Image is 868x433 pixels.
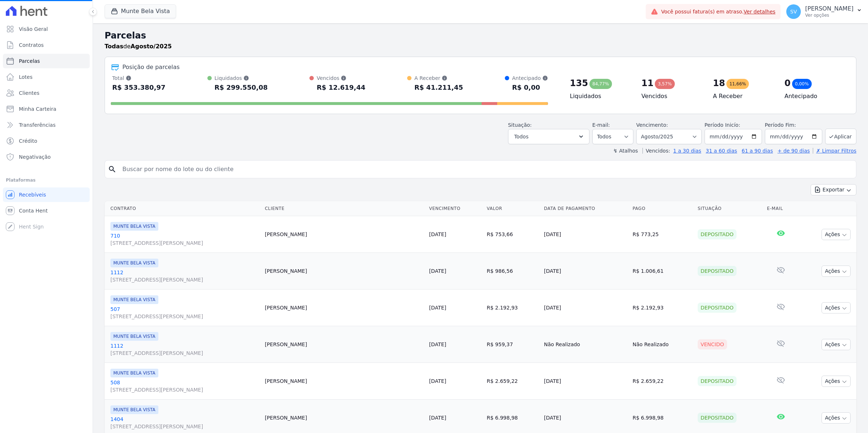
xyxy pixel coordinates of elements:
a: Conta Hent [3,203,90,218]
th: Contrato [105,201,262,216]
label: E-mail: [592,122,610,128]
a: + de 90 dias [778,148,810,154]
td: R$ 2.659,22 [484,363,541,400]
span: Clientes [19,89,39,97]
span: Crédito [19,137,37,145]
a: 710[STREET_ADDRESS][PERSON_NAME] [110,232,259,247]
label: Vencidos: [642,148,670,154]
td: R$ 986,56 [484,253,541,290]
span: Lotes [19,73,33,81]
a: Clientes [3,86,90,100]
span: Parcelas [19,57,40,65]
div: R$ 12.619,44 [317,82,365,93]
div: 3,57% [655,79,674,89]
button: SV [PERSON_NAME] Ver opções [780,1,868,22]
span: Transferências [19,121,56,129]
a: Transferências [3,118,90,132]
a: [DATE] [429,415,446,421]
button: Ações [822,229,851,240]
strong: Todas [105,43,123,50]
h4: Liquidados [570,92,630,101]
span: Visão Geral [19,25,48,33]
button: Ações [822,412,851,424]
a: 31 a 60 dias [706,148,737,154]
label: ↯ Atalhos [613,148,638,154]
h2: Parcelas [105,29,856,42]
div: 11,66% [726,79,749,89]
label: Período Inicío: [705,122,740,128]
a: 507[STREET_ADDRESS][PERSON_NAME] [110,305,259,320]
th: Valor [484,201,541,216]
th: Data de Pagamento [541,201,630,216]
span: Você possui fatura(s) em atraso. [661,8,775,16]
a: Crédito [3,134,90,148]
button: Munte Bela Vista [105,4,176,18]
div: Depositado [698,413,737,423]
a: [DATE] [429,378,446,384]
label: Vencimento: [636,122,668,128]
i: search [108,165,117,174]
td: [DATE] [541,216,630,253]
td: [PERSON_NAME] [262,216,426,253]
span: MUNTE BELA VISTA [110,259,158,267]
p: Ver opções [805,12,853,18]
th: Situação [695,201,764,216]
a: 508[STREET_ADDRESS][PERSON_NAME] [110,379,259,393]
td: R$ 2.192,93 [484,290,541,326]
div: Depositado [698,303,737,313]
button: Ações [822,266,851,277]
p: de [105,42,172,51]
div: R$ 299.550,08 [215,82,268,93]
span: Contratos [19,41,44,49]
button: Exportar [811,184,856,195]
h4: A Receber [713,92,773,101]
a: Contratos [3,38,90,52]
div: 135 [570,77,588,89]
div: Posição de parcelas [122,63,180,72]
span: [STREET_ADDRESS][PERSON_NAME] [110,239,259,247]
a: 1112[STREET_ADDRESS][PERSON_NAME] [110,342,259,357]
h4: Vencidos [641,92,701,101]
span: Conta Hent [19,207,48,214]
td: R$ 2.659,22 [630,363,695,400]
label: Período Fim: [765,121,822,129]
th: Cliente [262,201,426,216]
h4: Antecipado [784,92,844,101]
div: Plataformas [6,176,87,185]
span: Negativação [19,153,51,161]
div: 18 [713,77,725,89]
span: [STREET_ADDRESS][PERSON_NAME] [110,313,259,320]
p: [PERSON_NAME] [805,5,853,12]
a: Negativação [3,150,90,164]
span: MUNTE BELA VISTA [110,222,158,231]
td: [PERSON_NAME] [262,253,426,290]
strong: Agosto/2025 [131,43,172,50]
td: R$ 959,37 [484,326,541,363]
div: 84,77% [589,79,612,89]
a: Parcelas [3,54,90,68]
div: Liquidados [215,74,268,82]
td: R$ 1.006,61 [630,253,695,290]
span: Minha Carteira [19,105,56,113]
a: 1 a 30 dias [673,148,701,154]
a: Lotes [3,70,90,84]
div: Depositado [698,229,737,239]
button: Aplicar [825,129,856,144]
div: Vencido [698,339,727,349]
span: MUNTE BELA VISTA [110,405,158,414]
div: Total [112,74,166,82]
td: [DATE] [541,290,630,326]
td: [PERSON_NAME] [262,363,426,400]
span: [STREET_ADDRESS][PERSON_NAME] [110,349,259,357]
th: E-mail [764,201,798,216]
a: 61 a 90 dias [742,148,773,154]
div: R$ 0,00 [512,82,548,93]
a: Visão Geral [3,22,90,36]
div: 11 [641,77,653,89]
span: Todos [514,132,528,141]
span: [STREET_ADDRESS][PERSON_NAME] [110,276,259,283]
div: R$ 353.380,97 [112,82,166,93]
span: MUNTE BELA VISTA [110,332,158,341]
div: Depositado [698,266,737,276]
div: A Receber [414,74,463,82]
